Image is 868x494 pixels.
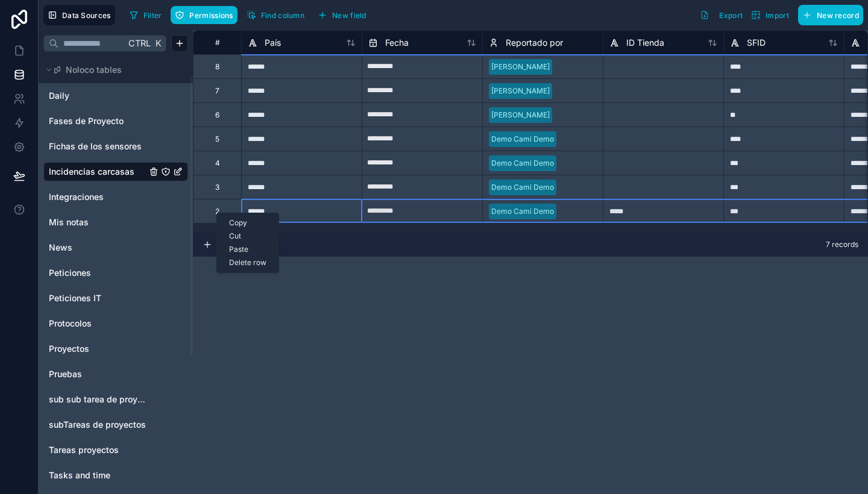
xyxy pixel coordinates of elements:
span: País [265,37,281,49]
span: 7 records [826,240,858,249]
span: Fichas de los sensores [49,140,142,152]
div: Peticiones [43,263,188,283]
div: # [203,38,232,47]
div: Delete row [217,256,278,269]
button: Find column [242,6,309,24]
a: Integraciones [49,191,146,203]
span: Incidencias carcasas [49,166,134,178]
span: Export [719,11,743,20]
a: Incidencias carcasas [49,166,146,178]
a: Proyectos [49,343,146,355]
span: ID Tienda [626,37,664,49]
span: Fases de Proyecto [49,115,124,127]
span: K [154,39,162,48]
a: Tasks and time [49,469,146,481]
a: New record [793,5,863,25]
span: Integraciones [49,191,104,203]
button: Export [696,5,747,25]
div: Copy [217,216,278,230]
a: Daily [49,90,146,102]
div: Protocolos [43,314,188,333]
div: Paste [217,243,278,256]
div: Integraciones [43,187,188,207]
span: Permissions [189,11,233,20]
span: News [49,242,72,254]
span: Tasks and time [49,469,110,481]
div: Incidencias carcasas [43,162,188,181]
button: New field [313,6,371,24]
button: Data Sources [43,5,115,25]
a: Permissions [171,6,242,24]
span: Mis notas [49,216,89,228]
div: Tareas proyectos [43,440,188,460]
a: Peticiones IT [49,292,146,304]
div: 5 [215,134,219,144]
span: Data Sources [62,11,111,20]
div: [PERSON_NAME] [491,86,550,96]
span: Noloco tables [66,64,122,76]
span: Proyectos [49,343,89,355]
button: New record [798,5,863,25]
span: Peticiones IT [49,292,101,304]
a: News [49,242,146,254]
span: Daily [49,90,69,102]
div: [PERSON_NAME] [491,61,550,72]
a: Peticiones [49,267,146,279]
span: Reportado por [506,37,563,49]
span: Pruebas [49,368,82,380]
a: Fichas de los sensores [49,140,146,152]
a: Pruebas [49,368,146,380]
button: Filter [125,6,166,24]
div: Demo Cami Demo [491,158,554,169]
span: New record [817,11,859,20]
a: Protocolos [49,317,146,330]
div: Cut [217,230,278,243]
button: Permissions [171,6,237,24]
div: 2 [215,207,219,216]
span: Ctrl [127,36,152,51]
div: Daily [43,86,188,105]
a: Mis notas [49,216,146,228]
button: Noloco tables [43,61,181,78]
div: [PERSON_NAME] [491,110,550,120]
a: sub sub tarea de proyectos [49,393,146,405]
div: 3 [215,183,219,192]
div: subTareas de proyectos [43,415,188,434]
div: 4 [215,158,220,168]
div: 7 [215,86,219,96]
div: Proyectos [43,339,188,358]
a: subTareas de proyectos [49,419,146,431]
div: Fases de Proyecto [43,111,188,131]
span: Fecha [385,37,409,49]
div: Peticiones IT [43,289,188,308]
div: 6 [215,110,219,120]
div: Mis notas [43,213,188,232]
div: Fichas de los sensores [43,137,188,156]
a: Fases de Proyecto [49,115,146,127]
span: Import [766,11,789,20]
div: Demo Cami Demo [491,206,554,217]
div: Demo Cami Demo [491,134,554,145]
div: sub sub tarea de proyectos [43,390,188,409]
button: Import [747,5,793,25]
span: Filter [143,11,162,20]
div: 8 [215,62,219,72]
div: Tasks and time [43,466,188,485]
div: Demo Cami Demo [491,182,554,193]
span: SFID [747,37,766,49]
span: subTareas de proyectos [49,419,146,431]
div: News [43,238,188,257]
a: Tareas proyectos [49,444,146,456]
span: New field [332,11,366,20]
span: Peticiones [49,267,91,279]
span: Find column [261,11,304,20]
span: Protocolos [49,317,92,330]
span: Tareas proyectos [49,444,119,456]
div: Pruebas [43,364,188,384]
